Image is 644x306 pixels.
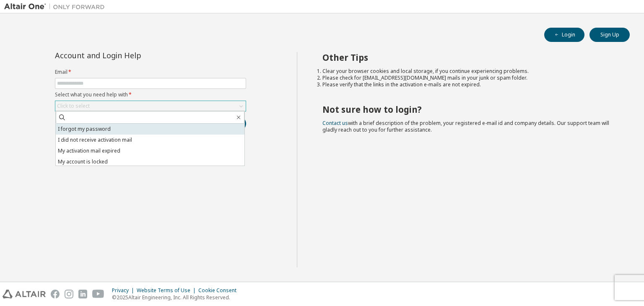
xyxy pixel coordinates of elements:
div: Privacy [112,287,137,294]
a: Contact us [322,119,348,127]
img: facebook.svg [51,290,60,298]
div: Website Terms of Use [137,287,198,294]
li: Please verify that the links in the activation e-mails are not expired. [322,81,615,88]
img: altair_logo.svg [3,290,46,298]
h2: Not sure how to login? [322,104,615,115]
li: Please check for [EMAIL_ADDRESS][DOMAIN_NAME] mails in your junk or spam folder. [322,75,615,81]
img: Altair One [4,3,109,11]
label: Select what you need help with [55,91,246,98]
label: Email [55,69,246,75]
button: Login [544,28,584,42]
div: Account and Login Help [55,52,208,59]
div: Cookie Consent [198,287,241,294]
img: youtube.svg [92,290,104,298]
img: linkedin.svg [78,290,87,298]
div: Click to select [55,101,246,111]
li: Clear your browser cookies and local storage, if you continue experiencing problems. [322,68,615,75]
img: instagram.svg [65,290,73,298]
li: I forgot my password [56,124,244,135]
p: © 2025 Altair Engineering, Inc. All Rights Reserved. [112,294,241,301]
div: Click to select [57,103,90,109]
button: Sign Up [589,28,630,42]
h2: Other Tips [322,52,615,63]
span: with a brief description of the problem, your registered e-mail id and company details. Our suppo... [322,119,609,133]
